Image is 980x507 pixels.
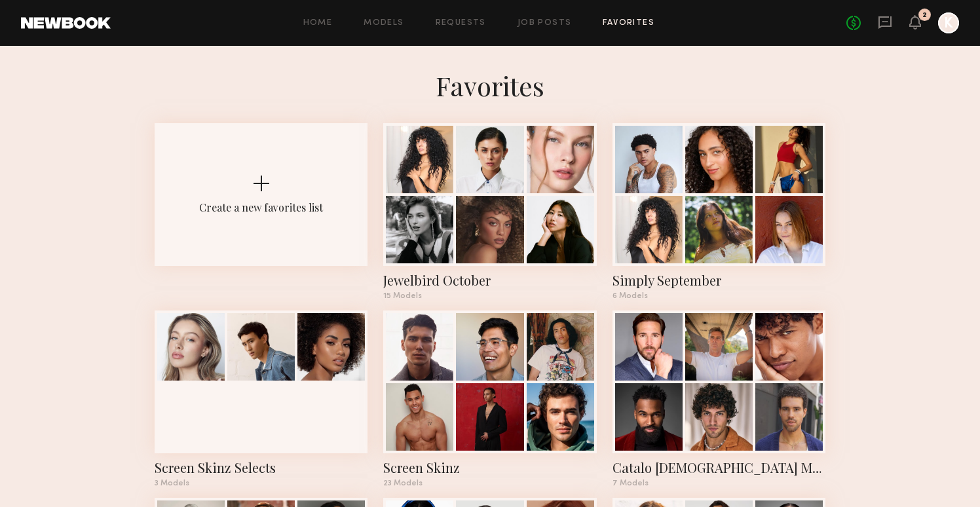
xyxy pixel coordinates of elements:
a: Jewelbird October15 Models [383,123,596,300]
div: 7 Models [612,479,825,487]
a: Screen Skinz Selects3 Models [155,310,367,487]
a: Job Posts [518,19,572,28]
div: Simply September [612,271,825,290]
div: Jewelbird October [383,271,596,290]
div: Screen Skinz [383,459,596,477]
a: Catalo [DEMOGRAPHIC_DATA] Models7 Models [612,310,825,487]
div: 23 Models [383,479,596,487]
button: Create a new favorites list [155,123,367,310]
a: Screen Skinz23 Models [383,310,596,487]
div: 15 Models [383,292,596,300]
div: Catalo Male Models [612,459,825,477]
div: 6 Models [612,292,825,300]
a: Home [303,19,333,28]
a: Requests [436,19,486,28]
a: Favorites [603,19,654,28]
div: Create a new favorites list [199,200,323,214]
a: Simply September6 Models [612,123,825,300]
div: 2 [922,12,927,19]
a: K [938,12,959,33]
div: 3 Models [155,479,367,487]
a: Models [364,19,404,28]
div: Screen Skinz Selects [155,459,367,477]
